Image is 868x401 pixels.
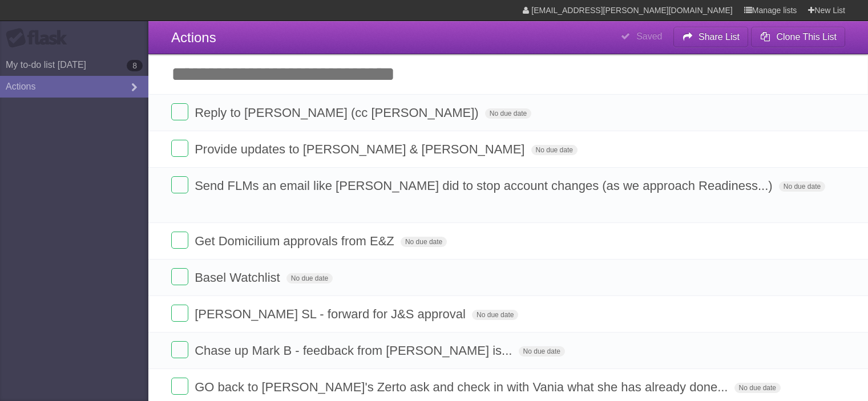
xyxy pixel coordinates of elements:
span: Get Domicilium approvals from E&Z [195,234,397,248]
span: No due date [531,145,578,155]
label: Done [171,268,188,285]
span: Chase up Mark B - feedback from [PERSON_NAME] is... [195,343,515,358]
label: Done [171,378,188,395]
label: Done [171,140,188,157]
label: Done [171,341,188,358]
span: Send FLMs an email like [PERSON_NAME] did to stop account changes (as we approach Readiness...) [195,179,776,193]
div: Flask [6,28,74,48]
span: Actions [171,30,216,45]
span: No due date [401,237,447,247]
b: Saved [636,31,662,41]
span: No due date [472,310,518,320]
span: Provide updates to [PERSON_NAME] & [PERSON_NAME] [195,142,527,156]
span: No due date [519,346,565,357]
label: Done [171,305,188,322]
label: Done [171,103,188,120]
button: Clone This List [751,27,845,47]
span: Basel Watchlist [195,270,283,285]
span: Reply to [PERSON_NAME] (cc [PERSON_NAME]) [195,106,482,120]
span: No due date [485,108,531,119]
span: No due date [734,383,781,393]
span: GO back to [PERSON_NAME]'s Zerto ask and check in with Vania what she has already done... [195,380,730,394]
span: No due date [286,273,333,283]
span: [PERSON_NAME] SL - forward for J&S approval [195,307,469,321]
span: No due date [779,181,825,192]
label: Done [171,232,188,249]
b: Clone This List [776,32,837,42]
b: Share List [699,32,740,42]
button: Share List [673,27,749,47]
b: 8 [127,60,143,71]
label: Done [171,176,188,193]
